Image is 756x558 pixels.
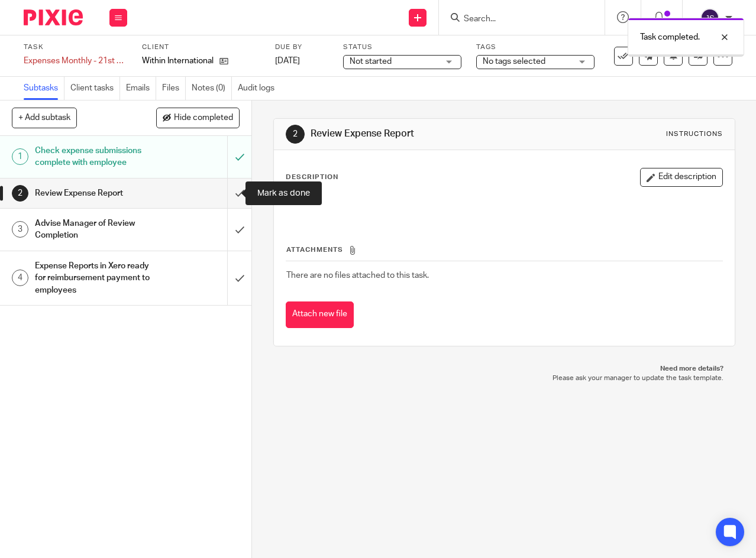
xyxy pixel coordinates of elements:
span: Attachments [286,246,343,253]
a: Audit logs [238,77,280,100]
span: Not started [350,57,392,66]
span: Hide completed [174,113,233,123]
span: No tags selected [483,57,545,66]
div: 3 [12,221,28,238]
h1: Check expense submissions complete with employee [35,142,156,172]
h1: Review Expense Report [35,184,156,202]
a: Notes (0) [192,77,232,100]
h1: Expense Reports in Xero ready for reimbursement payment to employees [35,257,156,299]
a: Files [162,77,186,100]
p: Need more details? [285,364,723,374]
div: 1 [12,148,28,165]
div: Instructions [666,129,723,139]
div: 4 [12,270,28,286]
h1: Review Expense Report [311,128,529,140]
div: Expenses Monthly - 21st of Month [24,55,127,67]
p: Description [286,173,338,182]
h1: Advise Manager of Review Completion [35,215,156,245]
label: Status [343,43,461,52]
label: Client [142,43,260,52]
img: Pixie [24,9,83,25]
div: 2 [286,125,305,144]
span: There are no files attached to this task. [286,271,429,280]
img: svg%3E [700,8,719,27]
a: Client tasks [70,77,120,100]
p: Please ask your manager to update the task template. [285,374,723,383]
button: Edit description [640,168,723,187]
a: Emails [126,77,156,100]
a: Subtasks [24,77,64,100]
label: Due by [275,43,328,52]
label: Task [24,43,127,52]
button: Hide completed [156,108,240,128]
button: Attach new file [286,301,354,328]
p: Within International [142,55,214,67]
button: + Add subtask [12,108,77,128]
div: 2 [12,185,28,202]
span: [DATE] [275,57,300,65]
p: Task completed. [640,31,700,43]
